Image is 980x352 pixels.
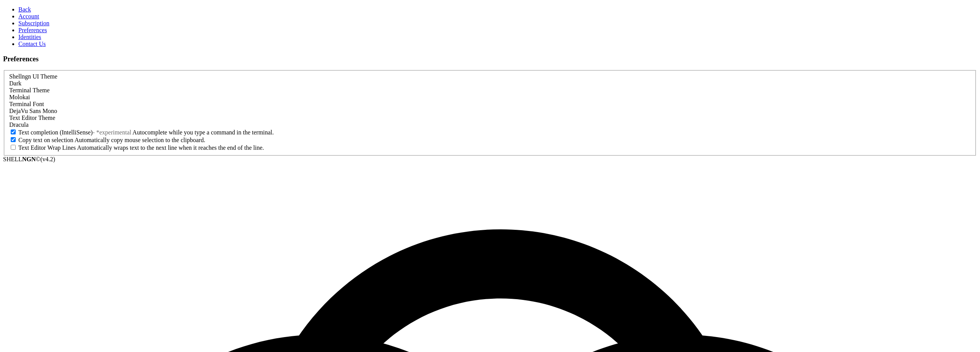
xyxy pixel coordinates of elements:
[9,94,971,101] div: Molokai
[18,137,73,143] span: Copy text on selection
[93,129,131,136] span: - *experimental
[9,121,971,128] div: Dracula
[9,87,50,93] label: Terminal Theme
[9,80,971,87] div: Dark
[9,115,55,121] label: Text Editor Theme
[77,144,264,151] span: Automatically wraps text to the next line when it reaches the end of the line.
[9,121,29,128] span: Dracula
[18,6,31,13] a: Back
[22,156,36,162] b: NGN
[18,129,93,136] span: Text completion (IntelliSense)
[9,94,30,100] span: Molokai
[11,129,16,134] input: Text completion (IntelliSense)- *experimental Autocomplete while you type a command in the terminal.
[18,20,49,26] a: Subscription
[9,101,44,107] label: Terminal Font
[9,73,57,80] label: Shellngn UI Theme
[18,27,47,33] a: Preferences
[11,137,16,142] input: Copy text on selection Automatically copy mouse selection to the clipboard.
[18,144,76,151] span: Text Editor Wrap Lines
[18,13,39,20] a: Account
[11,145,16,150] input: Text Editor Wrap Lines Automatically wraps text to the next line when it reaches the end of the l...
[3,55,977,63] h3: Preferences
[18,41,46,47] a: Contact Us
[9,108,971,115] div: DejaVu Sans Mono
[75,137,206,143] span: Automatically copy mouse selection to the clipboard.
[41,156,56,162] span: 4.2.0
[132,129,274,136] span: Autocomplete while you type a command in the terminal.
[18,34,41,40] a: Identities
[3,156,55,162] span: SHELL ©
[9,80,21,87] span: Dark
[9,108,57,114] span: DejaVu Sans Mono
